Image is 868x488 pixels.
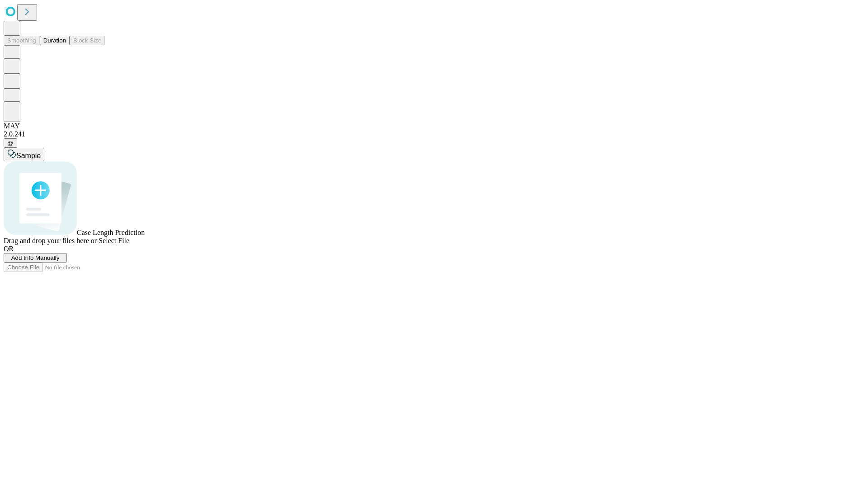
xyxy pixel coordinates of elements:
[70,36,105,45] button: Block Size
[11,254,60,261] span: Add Info Manually
[4,253,67,263] button: Add Info Manually
[4,36,40,45] button: Smoothing
[99,237,129,244] span: Select File
[7,140,14,146] span: @
[4,130,864,138] div: 2.0.241
[4,245,14,253] span: OR
[4,148,44,161] button: Sample
[4,122,864,130] div: MAY
[40,36,70,45] button: Duration
[4,237,97,244] span: Drag and drop your files here or
[4,138,17,148] button: @
[16,152,41,160] span: Sample
[77,229,145,236] span: Case Length Prediction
